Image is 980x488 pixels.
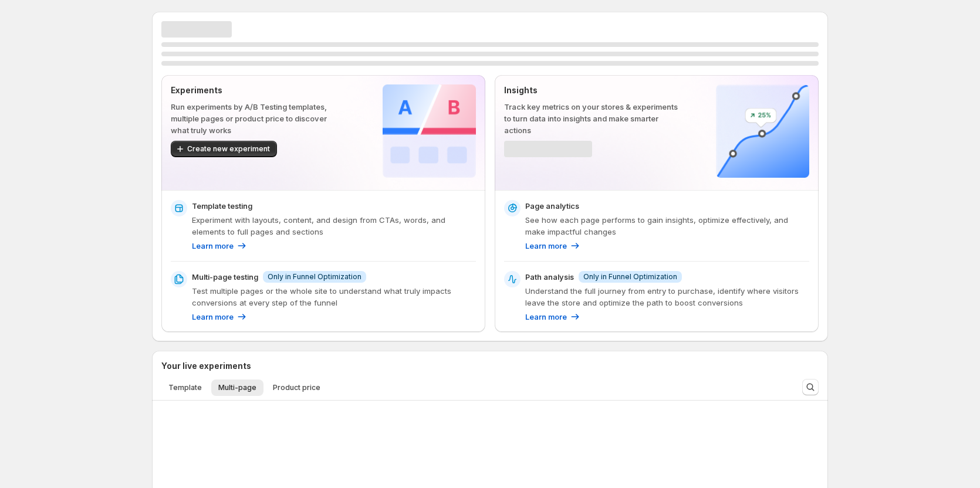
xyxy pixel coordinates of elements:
p: Experiment with layouts, content, and design from CTAs, words, and elements to full pages and sec... [192,214,476,238]
p: Understand the full journey from entry to purchase, identify where visitors leave the store and o... [525,285,809,309]
p: Multi-page testing [192,271,258,283]
p: Test multiple pages or the whole site to understand what truly impacts conversions at every step ... [192,285,476,309]
p: Track key metrics on your stores & experiments to turn data into insights and make smarter actions [504,101,678,136]
p: Experiments [171,84,345,96]
p: Template testing [192,200,252,212]
a: Learn more [192,311,248,323]
span: Multi-page [218,383,256,392]
p: Learn more [192,240,234,252]
button: Search and filter results [802,379,819,395]
span: Create new experiment [187,144,270,154]
p: Learn more [525,311,567,323]
h3: Your live experiments [161,360,251,372]
a: Learn more [525,240,581,252]
a: Learn more [192,240,248,252]
img: Experiments [383,84,476,178]
a: Learn more [525,311,581,323]
img: Insights [716,84,809,178]
p: Learn more [525,240,567,252]
p: Run experiments by A/B Testing templates, multiple pages or product price to discover what truly ... [171,101,345,136]
p: Learn more [192,311,234,323]
span: Only in Funnel Optimization [583,272,677,282]
span: Product price [273,383,320,392]
p: See how each page performs to gain insights, optimize effectively, and make impactful changes [525,214,809,238]
span: Only in Funnel Optimization [268,272,361,282]
p: Insights [504,84,678,96]
button: Create new experiment [171,141,277,157]
span: Template [168,383,202,392]
p: Page analytics [525,200,579,212]
p: Path analysis [525,271,574,283]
